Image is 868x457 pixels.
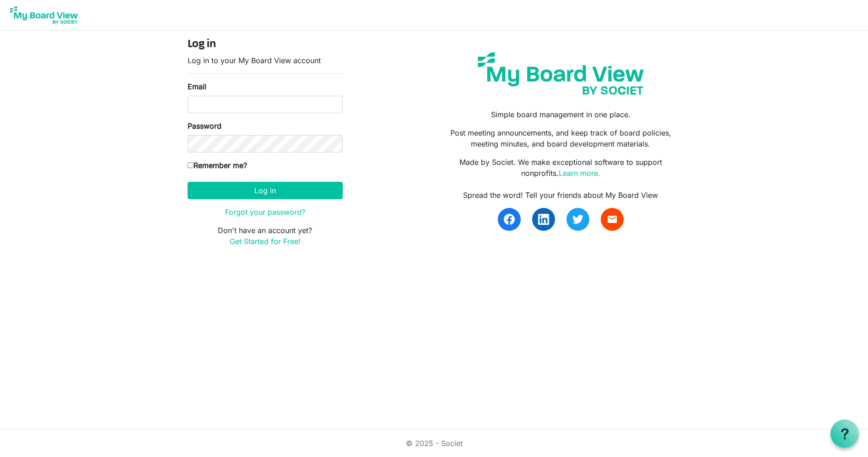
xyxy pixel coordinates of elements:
a: Learn more. [559,169,600,178]
a: email [601,208,624,231]
h4: Log in [188,38,343,51]
label: Email [188,81,206,92]
p: Simple board management in one place. [441,109,680,120]
a: © 2025 - Societ [406,439,463,448]
p: Post meeting announcements, and keep track of board policies, meeting minutes, and board developm... [441,127,680,149]
a: Get Started for Free! [230,237,301,246]
a: Forgot your password? [225,207,305,217]
img: facebook.svg [504,214,515,225]
p: Don't have an account yet? [188,225,343,247]
input: Remember me? [188,162,194,168]
img: My Board View Logo [7,4,81,27]
p: Log in to your My Board View account [188,55,343,66]
span: email [607,214,618,225]
p: Made by Societ. We make exceptional software to support nonprofits. [441,157,680,179]
div: Spread the word! Tell your friends about My Board View [441,190,680,201]
img: linkedin.svg [538,214,549,225]
label: Remember me? [188,160,247,171]
img: twitter.svg [572,214,583,225]
label: Password [188,120,221,131]
button: Log in [188,182,343,199]
img: my-board-view-societ.svg [471,45,651,102]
